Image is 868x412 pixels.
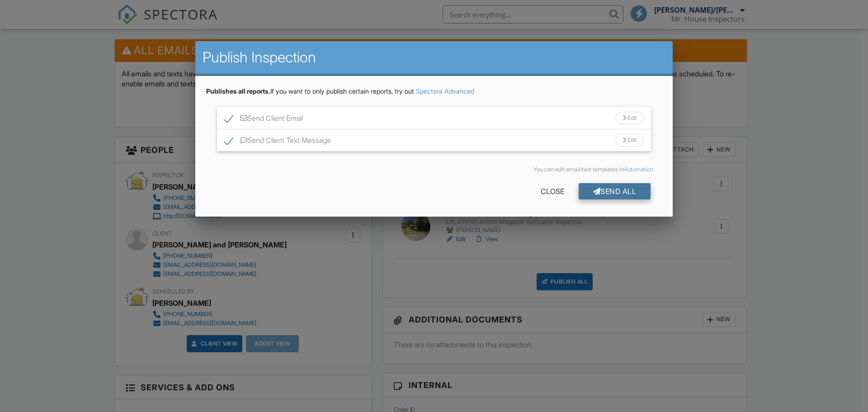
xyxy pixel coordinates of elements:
div: Close [526,183,579,199]
div: You can edit email/text templates in . [213,166,655,173]
div: Send All [579,183,651,199]
span: If you want to only publish certain reports, try out [206,87,414,95]
a: Spectora Advanced [416,87,474,95]
label: Send Client Email [224,114,303,125]
h2: Publish Inspection [203,48,665,66]
a: Automation [624,166,653,173]
strong: Publishes all reports. [206,87,270,95]
div: Edit [615,134,644,147]
div: Edit [615,112,644,124]
label: Send Client Text Message [224,136,331,147]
